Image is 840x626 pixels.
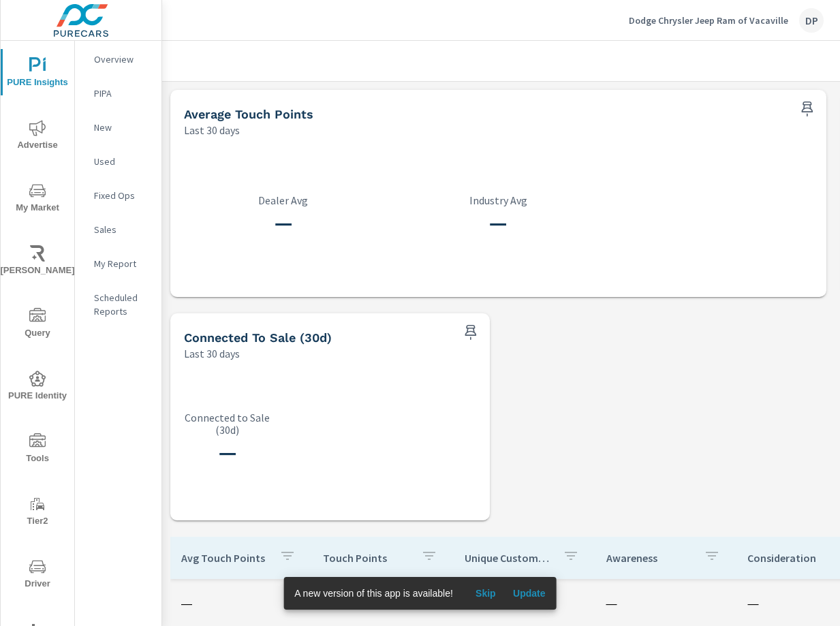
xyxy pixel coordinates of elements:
span: Tier2 [5,496,70,529]
h3: — [399,212,598,235]
span: Driver [5,559,70,592]
div: Sales [75,219,161,240]
span: Query [5,308,70,341]
p: Industry Avg [399,194,598,206]
p: New [94,121,151,134]
td: — [170,587,312,621]
div: Fixed Ops [75,185,161,206]
td: — [595,587,737,621]
p: Fixed Ops [94,189,151,202]
h5: Connected to Sale (30d) [184,330,332,345]
p: Last 30 days [184,122,240,138]
p: Scheduled Reports [94,291,151,318]
span: Update [513,587,546,599]
h3: — [184,212,383,235]
div: DP [799,8,824,33]
span: Tools [5,433,70,467]
span: PURE Insights [5,57,70,91]
p: My Report [94,257,151,270]
span: [PERSON_NAME] [5,245,70,279]
span: A new version of this app is available! [294,588,453,599]
p: Dealer Avg [184,194,383,206]
span: Save this to your personalized report [460,322,482,343]
button: Skip [464,582,508,604]
p: Used [94,155,151,168]
h5: Average Touch Points [184,107,313,121]
p: Unique Customers [465,551,552,565]
p: Connected to Sale (30d) [184,411,270,436]
p: Consideration [747,551,835,565]
p: Overview [94,52,151,66]
div: PIPA [75,83,161,104]
p: Dodge Chrysler Jeep Ram of Vacaville [629,14,788,27]
p: Avg Touch Points [181,551,268,565]
span: Skip [469,587,502,599]
div: My Report [75,253,161,274]
span: Advertise [5,120,70,153]
p: Touch Points [323,551,410,565]
p: PIPA [94,87,151,100]
h3: — [184,441,270,465]
div: Used [75,151,161,172]
p: Sales [94,223,151,236]
p: Awareness [606,551,694,565]
button: Update [508,582,551,604]
p: Last 30 days [184,345,240,362]
div: New [75,117,161,138]
div: Scheduled Reports [75,287,161,322]
span: My Market [5,183,70,216]
span: PURE Identity [5,371,70,404]
span: Save this to your personalized report [796,98,818,120]
div: Overview [75,49,161,69]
